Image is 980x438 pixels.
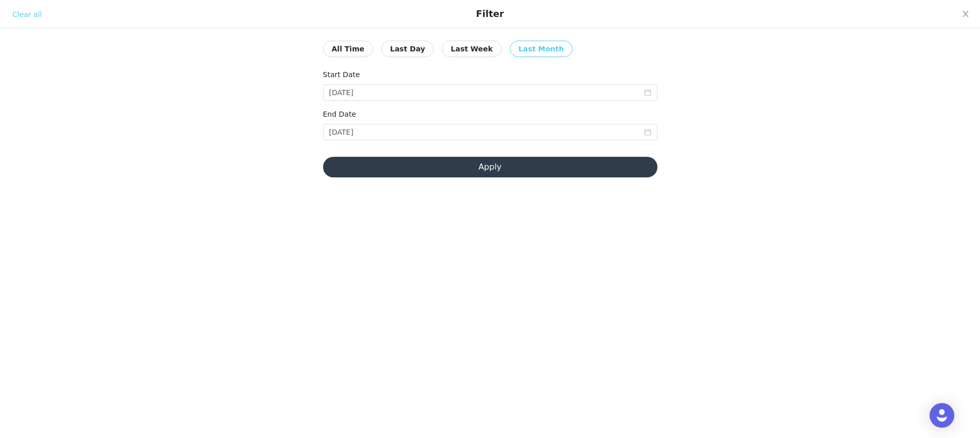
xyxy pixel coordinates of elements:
i: icon: calendar [644,89,651,96]
div: Filter [476,8,504,20]
label: Start Date [323,70,360,79]
div: Open Intercom Messenger [930,403,954,428]
i: icon: close [961,10,970,18]
button: Last Month [510,41,573,57]
button: All Time [323,41,373,57]
button: Apply [323,157,657,177]
i: icon: calendar [644,129,651,136]
button: Last Day [381,41,434,57]
label: End Date [323,110,357,118]
button: Last Week [442,41,502,57]
div: Clear all [12,9,42,20]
